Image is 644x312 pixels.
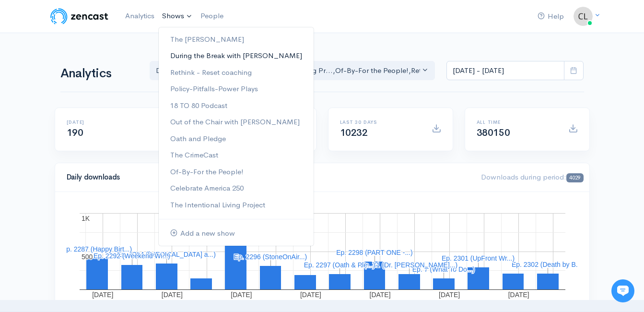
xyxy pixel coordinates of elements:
text: Ep. 2301 (UpFront Wr...) [441,254,514,262]
a: The Intentional Living Project [159,197,314,214]
h4: Daily downloads [67,173,470,181]
div: During the Break with Cli... , The Intentional Living Pr... , Of-By-For the People! , Rethink - R... [156,65,421,76]
a: Add a new show [159,225,314,242]
text: Ep. 2294 ([MEDICAL_DATA] a...) [117,251,216,258]
text: Ep. 2292 (Weekend Wi...) [93,252,170,260]
a: Oath and Pledge [159,131,314,147]
span: 10232 [340,127,368,139]
text: 500 [82,253,93,261]
a: The [PERSON_NAME] [159,31,314,48]
span: 190 [67,127,83,139]
text: Ep. 2302 (Death by B...) [511,261,583,268]
svg: A chart. [67,204,578,300]
h6: [DATE] [67,120,147,125]
h1: Analytics [60,67,138,81]
a: Of-By-For the People! [159,164,314,180]
h6: All time [477,120,557,125]
button: During the Break with Cli..., The Intentional Living Pr..., Of-By-For the People!, Rethink - Rese... [150,61,435,81]
text: [DATE] [300,291,321,299]
h1: Hi 👋 [14,47,177,62]
text: Ep. 2297 (Oath & Ple...) [304,261,375,269]
text: 1K [82,215,90,222]
text: [DATE] [231,291,252,299]
text: Ep. 7 (What To Do...) [412,265,474,273]
h2: Just let us know if you need anything and we'll be happy to help! 🙂 [14,64,177,110]
a: The CrimeCast [159,147,314,164]
a: Help [534,6,568,27]
span: Downloads during period: [481,172,583,181]
ul: Shows [158,27,314,246]
a: People [197,6,227,26]
text: Ep. 2296 (StoneOnAir...) [234,253,307,261]
text: [DATE] [92,291,113,299]
a: Rethink - Reset coaching [159,64,314,81]
a: Policy-Pitfalls-Power Plays [159,81,314,97]
a: Out of the Chair with [PERSON_NAME] [159,114,314,131]
text: [DATE] [369,291,390,299]
text: Ep. 2287 (Happy Birt...) [61,245,131,253]
text: Ep. 2298 (PART ONE -...) [336,249,413,256]
a: 18 TO 80 Podcast [159,97,314,114]
a: During the Break with [PERSON_NAME] [159,48,314,64]
a: Shows [158,6,197,27]
input: Search articles [28,180,171,200]
img: ... [574,7,593,26]
p: Find an answer quickly [13,165,179,176]
a: Analytics [121,6,158,26]
iframe: gist-messenger-bubble-iframe [611,279,634,302]
a: Celebrate America 250 [159,180,314,197]
span: 380150 [477,127,510,139]
text: [DATE] [439,291,460,299]
h6: Last 30 days [340,120,420,125]
text: [DATE] [161,291,182,299]
input: analytics date range selector [446,61,564,81]
button: New conversation [15,127,177,146]
text: Ep. 31 (Dr. [PERSON_NAME]...) [360,261,457,269]
span: New conversation [62,133,115,141]
text: [DATE] [508,291,529,299]
img: ZenCast Logo [49,7,110,26]
span: 4029 [566,173,583,182]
